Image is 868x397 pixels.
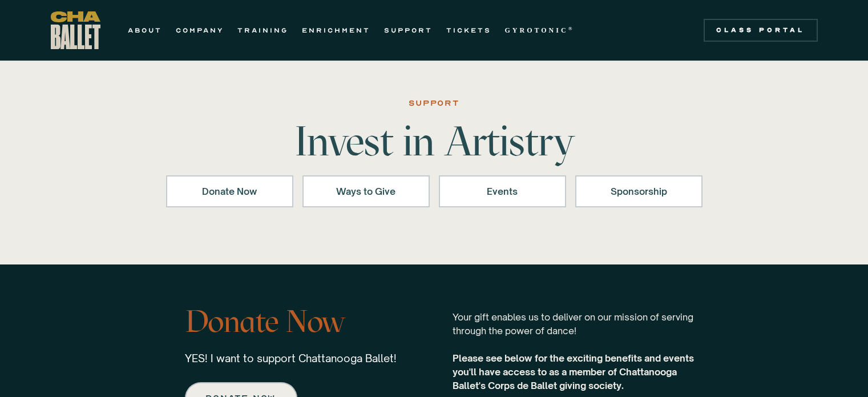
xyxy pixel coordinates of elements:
div: SUPPORT [409,97,459,110]
strong: GYROTONIC [505,26,568,34]
a: home [51,11,100,49]
a: TICKETS [446,23,491,37]
a: SUPPORT [384,23,433,37]
a: GYROTONIC® [505,23,575,37]
strong: Please see below for the exciting benefits and events you'll have access to as a member of Chatta... [453,352,694,391]
a: Events [439,175,566,207]
a: Sponsorship [575,175,703,207]
div: Sponsorship [590,185,688,198]
a: Class Portal [704,19,818,42]
a: TRAINING [237,23,288,37]
a: Donate Now [166,175,293,207]
sup: ® [568,26,575,31]
a: Ways to Give [302,175,430,207]
a: ABOUT [128,23,162,37]
div: Donate Now [181,185,278,198]
div: Ways to Give [317,185,415,198]
h1: Invest in Artistry [256,121,612,162]
a: ENRICHMENT [302,23,370,37]
a: COMPANY [176,23,224,37]
h3: Donate Now [185,299,397,344]
div: Events [454,185,551,198]
div: Class Portal [710,26,811,35]
p: YES! I want to support Chattanooga Ballet! [185,351,397,365]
